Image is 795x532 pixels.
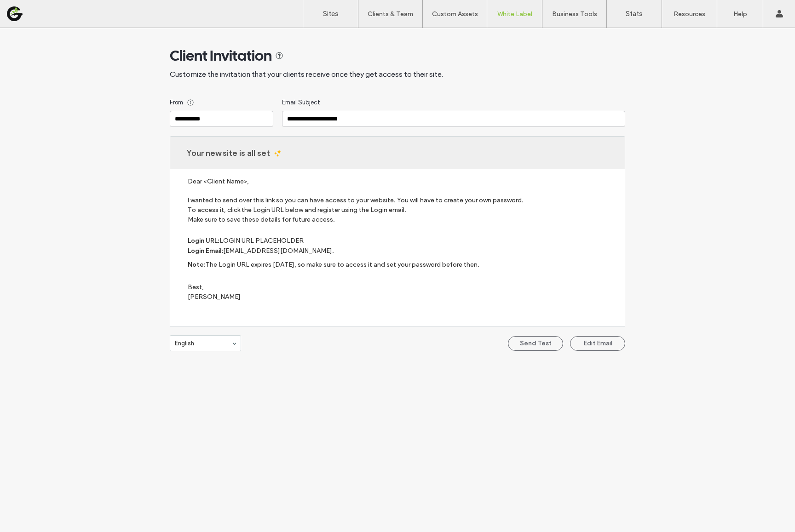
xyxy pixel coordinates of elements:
label: Note: [188,261,206,269]
label: Sites [323,10,339,18]
span: Client Invitation [170,46,272,65]
label: Help [733,10,747,18]
label: Dear <Client Name>, [188,177,616,185]
button: Send Test [508,336,563,351]
button: Edit Email [570,336,625,351]
label: Business Tools [552,10,597,18]
label: Login Email: [188,247,223,255]
label: Clients & Team [368,10,413,18]
label: LOGIN URL PLACEHOLDER [219,237,304,245]
div: English [170,335,241,351]
label: Best, [PERSON_NAME] [188,269,616,314]
label: Resources [674,10,705,18]
label: [EMAIL_ADDRESS][DOMAIN_NAME]. [223,247,334,255]
label: Login URL: [188,237,219,245]
span: Customize the invitation that your clients receive once they get access to their site. [170,69,443,80]
label: Stats [626,10,643,18]
label: White Label [497,10,532,18]
label: Custom Assets [432,10,478,18]
span: Email Subject [282,98,320,107]
label: The Login URL expires [DATE], so make sure to access it and set your password before then. [206,261,479,269]
span: From [170,98,183,107]
label: Your new site is all set [186,148,270,158]
label: I wanted to send over this link so you can have access to your website. You will have to create y... [188,195,616,224]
